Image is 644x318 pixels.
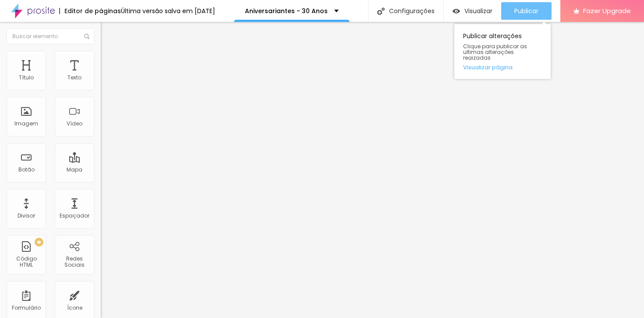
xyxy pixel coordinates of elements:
[18,213,35,219] div: Divisor
[514,7,538,14] span: Publicar
[12,305,41,311] div: Formulário
[67,75,81,81] div: Texto
[463,64,542,70] a: Visualizar página
[67,121,82,127] div: Vídeo
[19,75,34,81] div: Título
[84,34,89,39] img: Icone
[501,2,552,20] button: Publicar
[14,121,38,127] div: Imagem
[7,29,94,44] input: Buscar elemento
[67,167,82,173] div: Mapa
[59,8,121,14] div: Editor de páginas
[60,213,89,219] div: Espaçador
[121,8,215,14] div: Última versão salva em [DATE]
[464,7,492,14] span: Visualizar
[67,305,82,311] div: Ícone
[453,7,460,15] img: view-1.svg
[245,8,328,14] p: Aniversariantes - 30 Anos
[377,7,385,15] img: Icone
[57,256,92,268] div: Redes Sociais
[454,24,551,79] div: Publicar alterações
[9,256,43,268] div: Código HTML
[583,7,631,14] span: Fazer Upgrade
[18,167,35,173] div: Botão
[463,43,542,61] span: Clique para publicar as ultimas alterações reaizadas
[101,22,644,318] iframe: Editor
[444,2,501,20] button: Visualizar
